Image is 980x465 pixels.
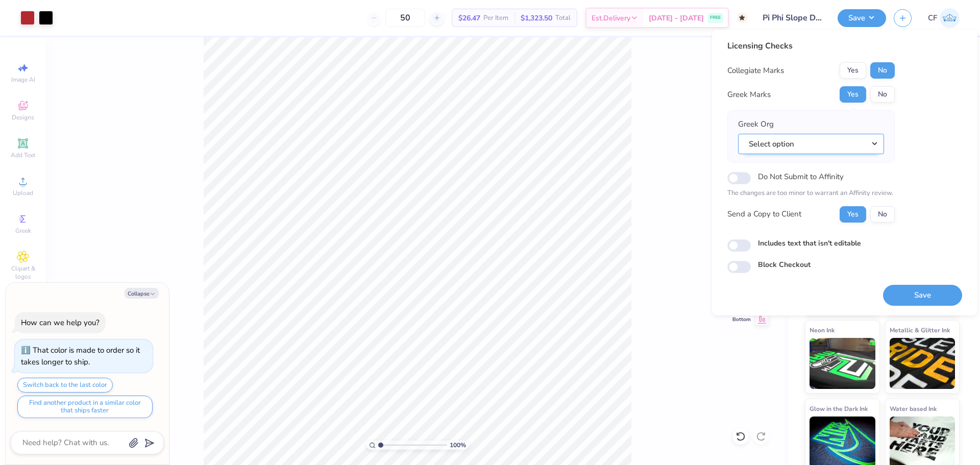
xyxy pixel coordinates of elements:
button: Select option [738,134,884,155]
span: $1,323.50 [521,13,552,23]
div: Collegiate Marks [727,65,784,77]
img: Metallic & Glitter Ink [890,338,955,389]
span: Per Item [483,13,508,23]
span: Add Text [11,151,35,159]
span: Designs [12,113,34,121]
span: 100 % [450,440,466,450]
span: $26.47 [458,13,480,23]
img: Neon Ink [810,338,875,389]
button: Collapse [125,288,159,299]
button: No [870,206,895,223]
div: Send a Copy to Client [727,208,801,220]
label: Do Not Submit to Affinity [758,170,844,183]
span: Image AI [11,76,35,84]
label: Greek Org [738,118,774,130]
span: Neon Ink [810,325,835,335]
span: Upload [13,189,33,197]
label: Block Checkout [758,259,811,270]
button: Save [883,285,962,306]
span: Glow in the Dark Ink [810,403,868,414]
span: Clipart & logos [5,264,41,281]
div: Greek Marks [727,89,771,101]
label: Includes text that isn't editable [758,238,861,249]
span: Greek [15,227,31,235]
button: Switch back to the last color [17,378,113,393]
button: Save [838,9,886,27]
img: Cholo Fernandez [940,8,960,28]
button: No [870,62,895,79]
div: How can we help you? [21,317,100,328]
div: Licensing Checks [727,40,895,52]
input: Untitled Design [755,8,830,28]
span: Est. Delivery [592,13,630,23]
a: CF [928,8,960,28]
p: The changes are too minor to warrant an Affinity review. [727,188,895,199]
span: FREE [710,14,721,21]
span: [DATE] - [DATE] [649,13,704,23]
button: Find another product in a similar color that ships faster [17,396,153,418]
input: – – [385,9,425,27]
div: That color is made to order so it takes longer to ship. [21,345,140,367]
span: CF [928,12,937,24]
span: Metallic & Glitter Ink [890,325,950,335]
button: Yes [840,62,866,79]
button: Yes [840,86,866,103]
span: Bottom [732,316,751,323]
button: No [870,86,895,103]
span: Total [555,13,571,23]
span: Water based Ink [890,403,937,414]
button: Yes [840,206,866,223]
